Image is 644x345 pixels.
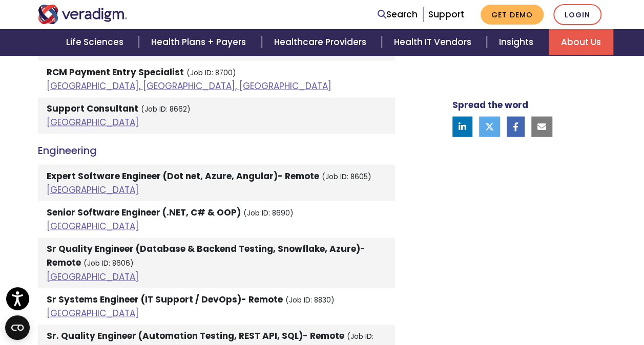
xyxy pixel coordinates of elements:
a: [GEOGRAPHIC_DATA], [GEOGRAPHIC_DATA], [GEOGRAPHIC_DATA] [47,44,331,56]
img: Veradigm logo [38,5,128,24]
small: (Job ID: 8606) [84,258,134,268]
small: (Job ID: 8605) [322,172,371,182]
a: Login [553,4,601,25]
strong: Sr Systems Engineer (IT Support / DevOps)- Remote [47,293,283,306]
button: Open CMP widget [5,315,30,340]
a: [GEOGRAPHIC_DATA] [47,184,139,196]
small: (Job ID: 8830) [285,295,335,305]
a: Support [428,8,464,20]
small: (Job ID: 8662) [141,104,191,114]
small: (Job ID: 8700) [186,68,236,78]
a: Search [378,8,418,21]
a: About Us [549,29,613,55]
strong: Support Consultant [47,102,138,115]
a: Life Sciences [54,29,139,55]
h4: Engineering [38,144,395,157]
strong: Expert Software Engineer (Dot net, Azure, Angular)- Remote [47,170,319,182]
strong: Sr Quality Engineer (Database & Backend Testing, Snowflake, Azure)- Remote [47,243,365,269]
a: Get Demo [481,5,544,25]
a: [GEOGRAPHIC_DATA], [GEOGRAPHIC_DATA], [GEOGRAPHIC_DATA] [47,80,331,92]
strong: Spread the word [452,98,528,111]
strong: Sr. Quality Engineer (Automation Testing, REST API, SQL)- Remote [47,330,344,342]
a: [GEOGRAPHIC_DATA] [47,116,139,128]
a: [GEOGRAPHIC_DATA] [47,271,139,283]
a: Healthcare Providers [262,29,382,55]
small: (Job ID: 8690) [243,208,294,218]
a: Health IT Vendors [382,29,487,55]
strong: RCM Payment Entry Specialist [47,66,184,78]
strong: Senior Software Engineer (.NET, C# & OOP) [47,206,241,219]
a: Insights [487,29,549,55]
a: Health Plans + Payers [139,29,261,55]
a: [GEOGRAPHIC_DATA] [47,220,139,232]
a: [GEOGRAPHIC_DATA] [47,307,139,319]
